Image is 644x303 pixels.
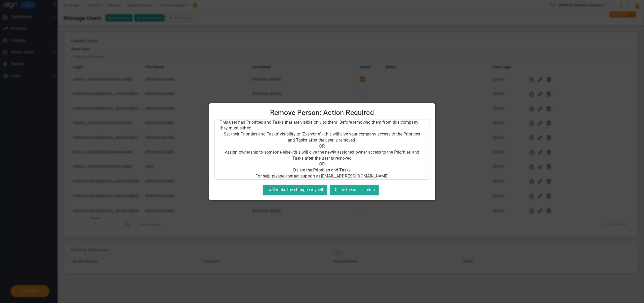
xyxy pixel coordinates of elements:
div: OR [220,143,424,149]
div: Delete the Priorities and Tasks [220,167,424,173]
div: This user has Priorities and Tasks that are visible only to them. Before removing them from this ... [220,119,424,132]
button: Delete the user's items [330,185,379,195]
div: OR [220,161,424,167]
div: Assign ownership to someone else - this will give the newly assigned owner access to the Prioriti... [220,149,424,161]
div: Set their Priorities and Tasks' visibility to "Everyone" - this will give your company access to ... [220,131,424,143]
span: Remove Person: Action Required [213,108,431,117]
div: For help please contact support at [EMAIL_ADDRESS][DOMAIN_NAME] [220,173,424,179]
button: I will make the changes myself [263,185,327,195]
